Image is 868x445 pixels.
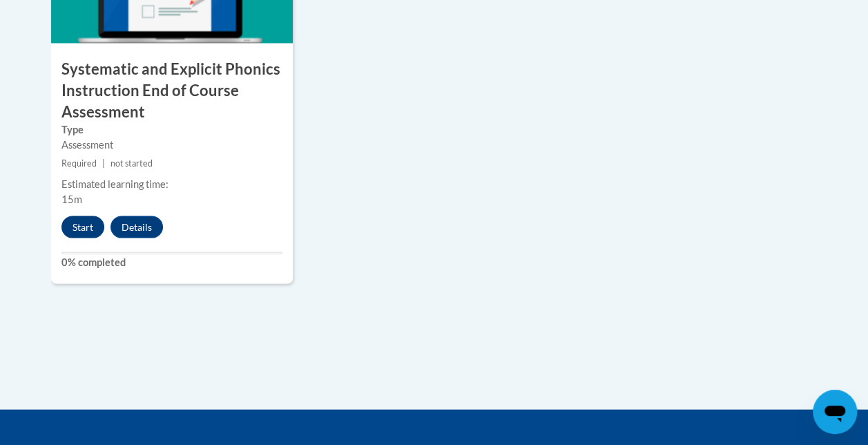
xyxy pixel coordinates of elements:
[61,177,282,192] div: Estimated learning time:
[813,390,857,434] iframe: Button to launch messaging window
[61,216,104,238] button: Start
[110,216,163,238] button: Details
[61,122,282,138] label: Type
[110,158,153,169] span: not started
[61,138,282,153] div: Assessment
[61,158,97,169] span: Required
[51,59,293,122] h3: Systematic and Explicit Phonics Instruction End of Course Assessment
[102,158,105,169] span: |
[61,255,282,270] label: 0% completed
[61,193,82,205] span: 15m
